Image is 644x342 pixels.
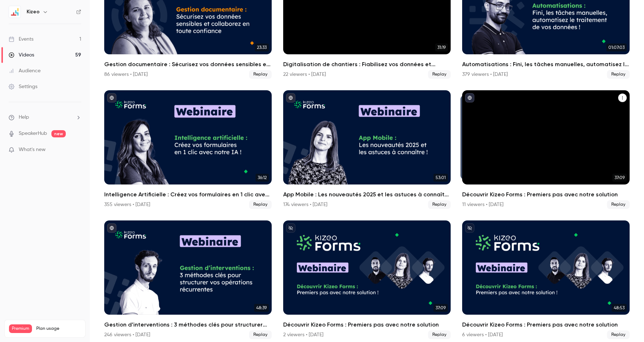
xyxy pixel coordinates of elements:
h2: Gestion documentaire : Sécurisez vos données sensibles et collaborez en toute confiance [104,60,272,69]
span: 37:09 [612,174,627,182]
div: 246 viewers • [DATE] [104,331,150,338]
a: 36:12Intelligence Artificielle : Créez vos formulaires en 1 clic avec notre IA !355 viewers • [DA... [104,90,272,209]
h2: Automatisations : Fini, les tâches manuelles, automatisez le traitement de vos données ! [462,60,630,69]
div: Settings [9,83,37,90]
a: 37:0937:09Découvrir Kizeo Forms : Premiers pas avec notre solution11 viewers • [DATE]Replay [462,90,630,209]
span: Replay [249,70,272,79]
span: 31:19 [435,44,448,51]
a: 37:09Découvrir Kizeo Forms : Premiers pas avec notre solution2 viewers • [DATE]Replay [283,220,451,339]
button: published [107,223,116,233]
span: Help [19,114,29,121]
button: published [107,93,116,102]
a: 53:01App Mobile : Les nouveautés 2025 et les astuces à connaître !174 viewers • [DATE]Replay [283,90,451,209]
span: Plan usage [36,326,81,332]
a: SpeakerHub [19,130,47,137]
span: 53:01 [433,174,448,182]
h2: Intelligence Artificielle : Créez vos formulaires en 1 clic avec notre IA ! [104,190,272,199]
h2: Découvrir Kizeo Forms : Premiers pas avec notre solution [462,320,630,329]
span: Replay [428,70,451,79]
span: Replay [607,200,630,209]
div: Videos [9,51,34,59]
h2: Découvrir Kizeo Forms : Premiers pas avec notre solution [283,320,451,329]
button: published [286,93,295,102]
button: unpublished [465,223,474,233]
h2: Gestion d’interventions : 3 méthodes clés pour structurer vos opérations récurrentes [104,320,272,329]
div: 2 viewers • [DATE] [283,331,323,338]
li: App Mobile : Les nouveautés 2025 et les astuces à connaître ! [283,90,451,209]
a: 48:39Gestion d’interventions : 3 méthodes clés pour structurer vos opérations récurrentes246 view... [104,220,272,339]
li: Découvrir Kizeo Forms : Premiers pas avec notre solution [283,220,451,339]
span: What's new [19,146,46,154]
div: 11 viewers • [DATE] [462,201,503,208]
div: Events [9,36,33,43]
div: Audience [9,67,41,74]
span: Replay [249,330,272,339]
span: new [51,130,66,137]
span: 01:07:03 [606,44,627,51]
div: 6 viewers • [DATE] [462,331,503,338]
span: 48:39 [254,304,269,312]
li: Découvrir Kizeo Forms : Premiers pas avec notre solution [462,220,630,339]
button: published [465,93,474,102]
span: Premium [9,324,32,333]
li: Intelligence Artificielle : Créez vos formulaires en 1 clic avec notre IA ! [104,90,272,209]
li: help-dropdown-opener [9,114,81,121]
span: 48:53 [612,304,627,312]
span: Replay [249,200,272,209]
span: Replay [428,330,451,339]
h2: Découvrir Kizeo Forms : Premiers pas avec notre solution [462,190,630,199]
span: Replay [607,330,630,339]
span: Replay [428,200,451,209]
div: 379 viewers • [DATE] [462,71,508,78]
span: 36:12 [256,174,269,182]
span: 23:33 [255,44,269,51]
img: Kizeo [9,6,20,18]
span: Replay [607,70,630,79]
li: Gestion d’interventions : 3 méthodes clés pour structurer vos opérations récurrentes [104,220,272,339]
button: unpublished [286,223,295,233]
a: 48:53Découvrir Kizeo Forms : Premiers pas avec notre solution6 viewers • [DATE]Replay [462,220,630,339]
div: 22 viewers • [DATE] [283,71,326,78]
span: 37:09 [433,304,448,312]
h2: Digitalisation de chantiers : Fiabilisez vos données et augmentez votre productivité terrain ! [283,60,451,69]
div: 174 viewers • [DATE] [283,201,327,208]
h6: Kizeo [27,8,40,15]
div: 86 viewers • [DATE] [104,71,148,78]
li: Découvrir Kizeo Forms : Premiers pas avec notre solution [462,90,630,209]
h2: App Mobile : Les nouveautés 2025 et les astuces à connaître ! [283,190,451,199]
div: 355 viewers • [DATE] [104,201,150,208]
iframe: Noticeable Trigger [73,147,81,153]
